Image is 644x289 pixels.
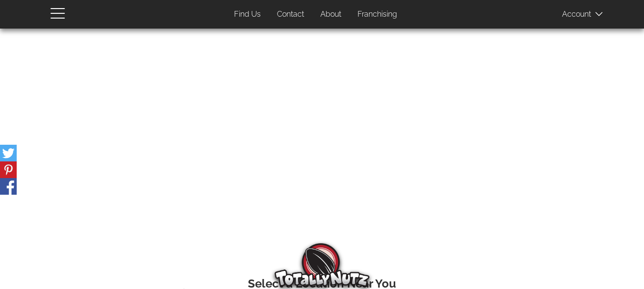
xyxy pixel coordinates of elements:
[313,5,348,24] a: About
[350,5,404,24] a: Franchising
[275,243,370,287] img: Totally Nutz Logo
[227,5,268,24] a: Find Us
[270,5,311,24] a: Contact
